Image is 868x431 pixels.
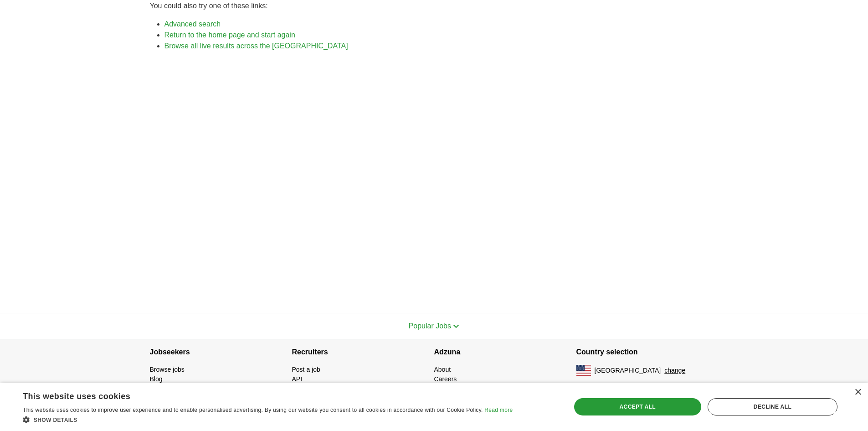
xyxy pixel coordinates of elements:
[595,366,661,375] span: [GEOGRAPHIC_DATA]
[23,415,513,424] div: Show details
[34,417,77,423] span: Show details
[150,59,719,298] iframe: Ads by Google
[576,339,719,365] h4: Country selection
[292,375,303,383] a: API
[23,388,490,402] div: This website uses cookies
[484,407,513,413] a: Read more, opens a new window
[664,366,685,375] button: change
[409,322,451,330] span: Popular Jobs
[574,398,701,415] div: Accept all
[576,365,591,376] img: US flag
[434,366,451,373] a: About
[434,375,457,383] a: Careers
[854,389,861,396] div: Close
[164,31,295,39] a: Return to the home page and start again
[164,20,221,28] a: Advanced search
[292,366,320,373] a: Post a job
[708,398,837,415] div: Decline all
[150,375,163,383] a: Blog
[453,324,459,328] img: toggle icon
[23,407,483,413] span: This website uses cookies to improve user experience and to enable personalised advertising. By u...
[164,42,348,50] a: Browse all live results across the [GEOGRAPHIC_DATA]
[150,366,185,373] a: Browse jobs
